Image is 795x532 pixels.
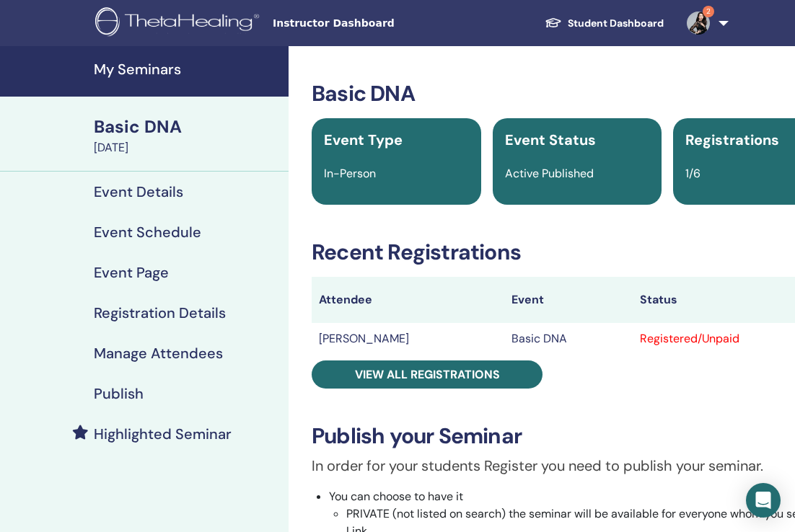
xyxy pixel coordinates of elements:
th: Event [504,277,633,323]
h4: Manage Attendees [94,345,223,362]
div: [DATE] [94,139,280,156]
span: Instructor Dashboard [273,16,489,31]
h4: Event Page [94,264,169,281]
img: default.jpg [687,12,710,35]
td: [PERSON_NAME] [312,323,504,355]
div: Open Intercom Messenger [746,483,781,518]
h4: Publish [94,385,144,402]
h4: Highlighted Seminar [94,425,232,443]
h4: Event Schedule [94,223,201,241]
a: Basic DNA[DATE] [85,115,289,156]
a: Student Dashboard [533,10,675,37]
th: Attendee [312,277,504,323]
a: View all registrations [312,360,543,389]
span: 1/6 [685,166,700,181]
div: Basic DNA [94,115,280,139]
span: In-Person [324,166,376,181]
span: Registrations [685,130,779,149]
img: graduation-cap-white.svg [545,17,562,29]
img: logo.png [95,7,264,40]
h4: My Seminars [94,61,280,78]
h4: Registration Details [94,304,226,322]
td: Basic DNA [504,323,633,355]
span: Event Type [324,130,403,149]
span: Event Status [505,130,596,149]
h4: Event Details [94,183,183,200]
span: Active Published [505,166,594,181]
span: View all registrations [355,367,500,382]
span: 2 [703,6,714,17]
